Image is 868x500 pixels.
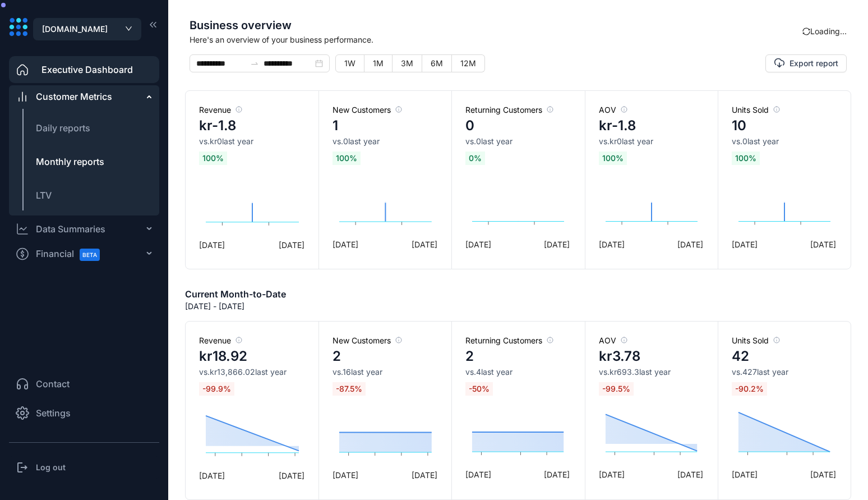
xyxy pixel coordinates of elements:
span: Returning Customers [465,104,553,116]
span: [DATE] [333,469,358,481]
span: vs. 4 last year [465,366,513,378]
span: vs. 0 last year [465,136,513,147]
span: 100 % [599,152,627,165]
span: swap-right [250,59,259,68]
div: Data Summaries [36,222,105,236]
span: AOV [599,335,627,346]
span: Daily reports [36,122,90,134]
span: vs. kr0 last year [599,136,653,147]
span: Financial [36,241,110,267]
span: Executive Dashboard [41,63,133,76]
span: Contact [36,377,70,391]
h4: kr-1.8 [599,116,636,136]
span: Revenue [199,335,242,346]
span: down [125,26,132,31]
span: vs. kr693.3 last year [599,366,671,378]
span: -50 % [465,382,493,396]
span: [DATE] [544,469,570,480]
span: Returning Customers [465,335,553,346]
span: [DATE] [279,470,304,481]
button: [DOMAIN_NAME] [33,18,141,40]
span: AOV [599,104,627,116]
div: Customer Metrics [36,90,112,103]
h4: 42 [732,346,749,366]
span: -90.2 % [732,382,767,396]
span: Revenue [199,104,242,116]
h4: 1 [333,116,338,136]
span: to [250,59,259,68]
span: Settings [36,406,71,420]
span: [DATE] [279,239,304,251]
span: 1W [344,58,355,68]
span: 3M [401,58,413,68]
h4: 2 [465,346,474,366]
h4: kr-1.8 [199,116,236,136]
h6: Current Month-to-Date [185,287,286,301]
span: 6M [431,58,443,68]
span: [DATE] [599,238,625,250]
span: [DATE] [465,238,491,250]
h4: 0 [465,116,474,136]
span: Here's an overview of your business performance. [190,34,802,45]
span: Units Sold [732,104,780,116]
span: 100 % [732,152,760,165]
h4: kr3.78 [599,346,640,366]
span: vs. 0 last year [732,136,779,147]
span: vs. kr0 last year [199,136,253,147]
span: -87.5 % [333,382,366,396]
span: [DATE] [544,238,570,250]
span: [DATE] [677,238,703,250]
button: Export report [765,54,847,72]
h4: kr18.92 [199,346,247,366]
span: [DOMAIN_NAME] [42,23,108,35]
span: 100 % [333,152,361,165]
span: [DATE] [199,239,225,251]
span: Monthly reports [36,156,104,167]
span: Units Sold [732,335,780,346]
span: [DATE] [810,469,836,480]
span: [DATE] [810,238,836,250]
span: [DATE] [732,238,758,250]
span: [DATE] [199,470,225,481]
span: vs. 0 last year [333,136,380,147]
span: [DATE] [333,238,358,250]
span: BETA [80,249,100,261]
p: [DATE] - [DATE] [185,301,244,312]
span: Business overview [190,17,802,34]
span: [DATE] [677,469,703,480]
span: [DATE] [412,238,437,250]
span: [DATE] [732,469,758,480]
span: sync [801,26,811,36]
span: 1M [373,58,384,68]
h4: 10 [732,116,746,136]
span: [DATE] [599,469,625,480]
div: Loading... [802,25,847,37]
span: 0 % [465,152,485,165]
h3: Log out [36,462,66,473]
span: New Customers [333,104,402,116]
span: New Customers [333,335,402,346]
span: 12M [460,58,476,68]
span: 100 % [199,152,227,165]
h4: 2 [333,346,341,366]
span: vs. kr13,866.02 last year [199,366,287,378]
span: vs. 16 last year [333,366,382,378]
span: [DATE] [412,469,437,481]
span: -99.9 % [199,382,234,396]
span: vs. 427 last year [732,366,788,378]
span: Export report [789,58,838,69]
span: -99.5 % [599,382,634,396]
span: [DATE] [465,469,491,480]
span: LTV [36,190,52,201]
